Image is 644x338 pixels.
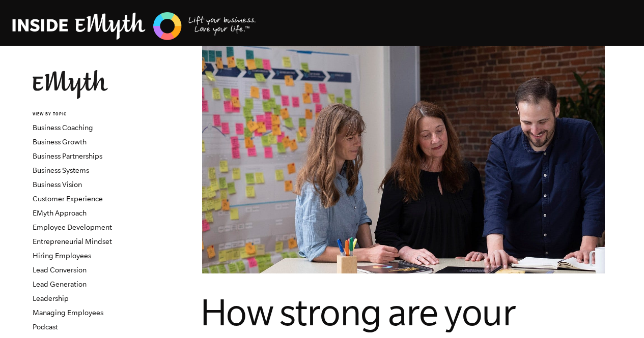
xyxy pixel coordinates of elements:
iframe: Chat Widget [593,289,644,338]
a: EMyth Approach [33,209,87,217]
a: Business Growth [33,138,87,146]
img: EMyth Business Coaching [12,11,257,42]
a: Hiring Employees [33,252,91,260]
a: Business Systems [33,166,89,174]
a: Lead Conversion [33,266,87,274]
a: Podcast [33,323,58,331]
a: Entrepreneurial Mindset [33,237,112,245]
h6: VIEW BY TOPIC [33,111,155,118]
a: Lead Generation [33,280,87,288]
a: Managing Employees [33,309,103,317]
a: Leadership [33,294,69,302]
a: Customer Experience [33,195,103,203]
img: EMyth [33,70,108,99]
a: Employee Development [33,223,112,231]
a: Business Vision [33,180,82,189]
a: Business Partnerships [33,152,102,160]
a: Business Coaching [33,124,93,132]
